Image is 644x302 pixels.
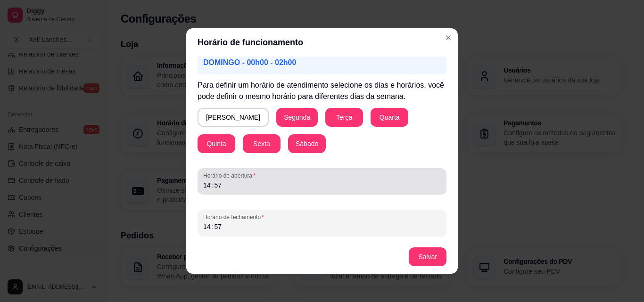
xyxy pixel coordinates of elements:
div: : [211,222,215,231]
button: Sábado [288,134,326,153]
button: Sexta [243,134,281,153]
button: Segunda [276,108,318,127]
button: [PERSON_NAME] [198,108,269,127]
button: Quinta [198,134,235,153]
div: minute, [213,222,223,231]
p: Para definir um horário de atendimento selecione os dias e horários, você pode definir o mesmo ho... [198,80,446,102]
header: Horário de funcionamento [186,28,458,57]
div: : [211,180,215,190]
button: Salvar [409,247,446,266]
button: Quarta [371,108,408,127]
button: Close [441,30,456,45]
span: DOMINGO - 00h00 - 02h00 [203,58,296,66]
span: Horário de fechamento [203,213,441,221]
div: minute, [213,180,223,190]
div: hour, [202,180,212,190]
button: Terça [325,108,363,127]
div: hour, [202,222,212,231]
span: Horário de abertura [203,172,441,180]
